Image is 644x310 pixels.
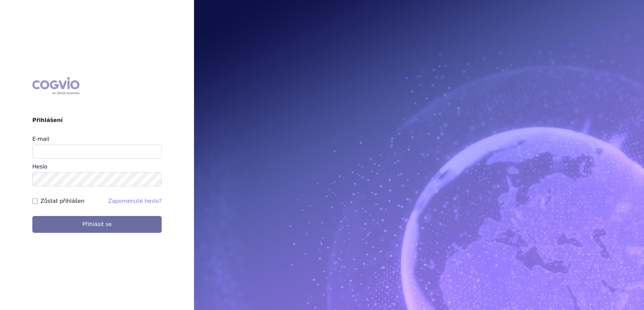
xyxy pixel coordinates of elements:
div: COGVIO [32,77,79,95]
label: E-mail [32,136,49,142]
label: Heslo [32,163,47,170]
button: Přihlásit se [32,216,162,233]
label: Zůstat přihlášen [40,197,85,205]
h2: Přihlášení [32,116,162,124]
a: Zapomenuté heslo? [108,198,162,204]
